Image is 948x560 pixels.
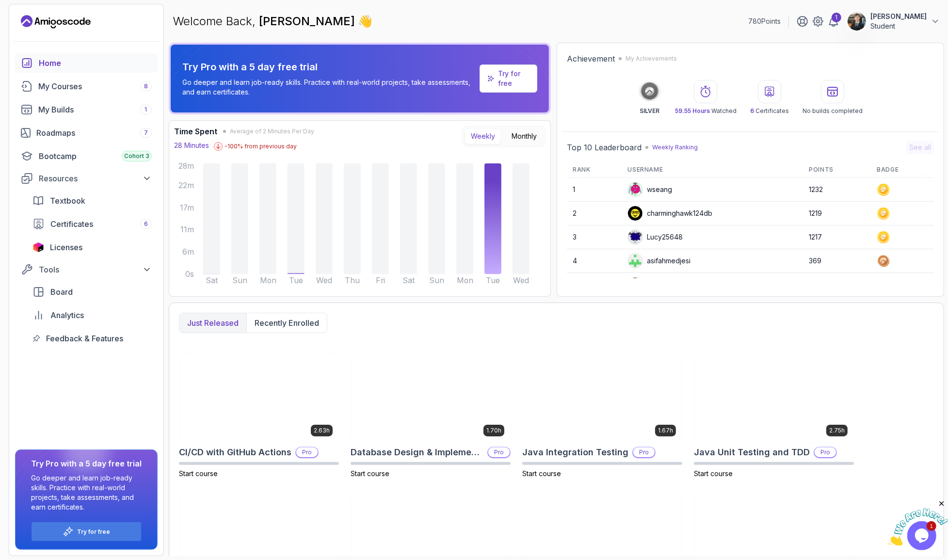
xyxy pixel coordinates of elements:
[567,53,615,64] h2: Achievement
[178,181,194,190] tspan: 22m
[628,277,643,292] img: default monster avatar
[144,220,148,228] span: 6
[39,150,152,162] div: Bootcamp
[180,225,194,235] tspan: 11m
[694,352,854,479] a: Java Unit Testing and TDD card2.75hJava Unit Testing and TDDProStart course
[567,202,622,225] td: 2
[626,55,677,63] p: My Achievements
[15,53,158,73] a: home
[182,60,476,74] p: Try Pro with a 5 day free trial
[658,427,673,434] p: 1.67h
[694,446,810,459] h2: Java Unit Testing and TDD
[124,152,149,160] span: Cohort 3
[27,282,158,302] a: board
[567,178,622,202] td: 1
[888,499,948,545] iframe: chat widget
[871,162,934,178] th: Badge
[182,247,194,256] tspan: 6m
[567,273,622,297] td: 5
[505,128,543,144] button: Monthly
[567,142,642,153] h2: Top 10 Leaderboard
[15,123,158,143] a: roadmaps
[870,21,927,31] p: Student
[567,225,622,249] td: 3
[230,128,314,135] span: Average of 2 Minutes Per Day
[78,528,111,536] a: Try for free
[260,276,276,285] tspan: Mon
[486,276,500,285] tspan: Tue
[480,64,537,93] a: Try for free
[179,352,339,479] a: CI/CD with GitHub Actions card2.63hCI/CD with GitHub ActionsProStart course
[803,178,871,202] td: 1232
[31,522,142,542] button: Try for free
[289,276,303,285] tspan: Tue
[259,14,358,28] span: [PERSON_NAME]
[179,313,246,333] button: Just released
[50,286,73,298] span: Board
[628,230,643,244] img: default monster avatar
[182,78,476,97] p: Go deeper and learn job-ready skills. Practice with real-world projects, take assessments, and ea...
[829,427,845,434] p: 2.75h
[652,144,698,151] p: Weekly Ranking
[465,128,501,144] button: Weekly
[179,353,338,442] img: CI/CD with GitHub Actions card
[145,106,147,113] span: 1
[32,242,44,252] img: jetbrains icon
[206,276,218,285] tspan: Sat
[351,446,483,459] h2: Database Design & Implementation
[622,162,803,178] th: Username
[351,353,510,442] img: Database Design & Implementation card
[848,12,866,31] img: user profile image
[429,276,444,285] tspan: Sun
[488,448,510,457] p: Pro
[694,353,853,442] img: Java Unit Testing and TDD card
[255,317,319,329] p: Recently enrolled
[402,276,415,285] tspan: Sat
[187,317,239,329] p: Just released
[750,107,754,114] span: 6
[803,225,871,249] td: 1217
[522,469,561,478] span: Start course
[847,12,940,31] button: user profile image[PERSON_NAME]Student
[246,313,327,333] button: Recently enrolled
[803,162,871,178] th: Points
[36,127,152,139] div: Roadmaps
[803,107,863,115] p: No builds completed
[27,214,158,234] a: certificates
[628,182,643,197] img: default monster avatar
[316,276,332,285] tspan: Wed
[567,162,622,178] th: Rank
[15,77,158,96] a: courses
[627,206,712,221] div: charminghawk124db
[627,277,689,292] div: Sabrina0704
[675,107,710,114] span: 59.55 Hours
[174,141,209,150] p: 28 Minutes
[179,469,218,478] span: Start course
[357,13,373,29] span: 👋
[627,253,691,269] div: asifahmedjesi
[567,249,622,273] td: 4
[803,249,871,273] td: 369
[180,203,194,212] tspan: 17m
[178,161,194,171] tspan: 28m
[50,195,85,207] span: Textbook
[31,473,142,512] p: Go deeper and learn job-ready skills. Practice with real-world projects, take assessments, and ea...
[144,129,148,137] span: 7
[628,206,643,221] img: user profile image
[640,107,659,115] p: SILVER
[628,254,643,268] img: user profile image
[174,126,217,137] h3: Time Spent
[486,427,501,434] p: 1.70h
[523,353,682,442] img: Java Integration Testing card
[498,69,529,88] a: Try for free
[27,305,158,325] a: analytics
[39,264,152,275] div: Tools
[750,107,789,115] p: Certificates
[27,238,158,257] a: licenses
[345,276,360,285] tspan: Thu
[39,173,152,184] div: Resources
[522,446,628,459] h2: Java Integration Testing
[627,182,672,197] div: wseang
